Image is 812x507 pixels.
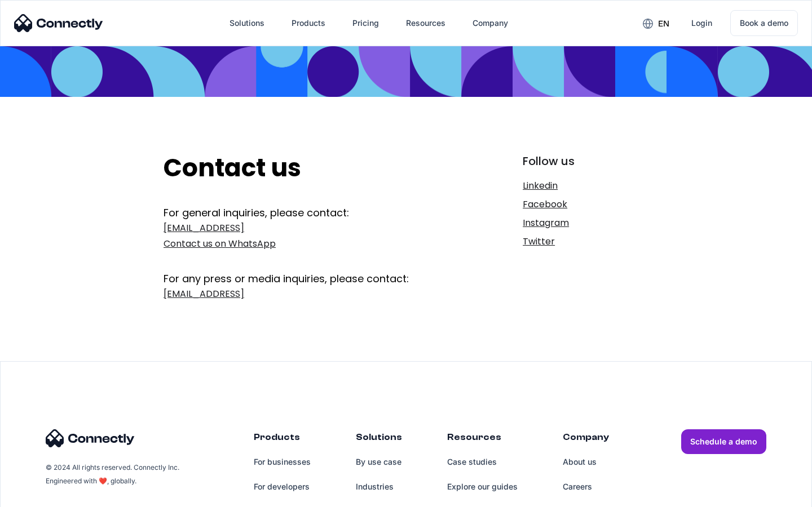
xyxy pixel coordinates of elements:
div: Pricing [352,15,379,31]
div: For any press or media inquiries, please contact: [164,255,449,286]
div: Follow us [523,153,648,169]
aside: Language selected: English [11,487,68,503]
a: Twitter [523,234,648,250]
a: Case studies [447,450,518,474]
div: Login [691,15,712,31]
div: en [634,15,678,32]
a: For businesses [254,450,311,474]
a: By use case [356,450,402,474]
div: Solutions [356,429,402,450]
a: About us [563,450,609,474]
a: Schedule a demo [681,429,766,454]
div: en [658,16,669,32]
div: Solutions [220,10,273,37]
a: Facebook [523,197,648,212]
form: Get In Touch Form [164,206,449,305]
div: Resources [447,429,518,450]
a: Careers [563,474,609,499]
a: [EMAIL_ADDRESS] [164,286,449,302]
div: Company [464,10,517,37]
div: Products [254,429,311,450]
a: Industries [356,474,402,499]
div: Resources [397,10,454,37]
div: Products [283,10,334,37]
div: Resources [406,15,445,31]
div: Company [473,15,508,31]
a: Explore our guides [447,474,518,499]
img: Connectly Logo [46,429,135,447]
ul: Language list [23,487,68,503]
div: Solutions [230,15,264,31]
h2: Contact us [164,153,449,183]
div: Products [292,15,325,31]
a: Pricing [343,10,388,37]
div: Company [563,429,609,450]
a: [EMAIL_ADDRESS]Contact us on WhatsApp [164,220,449,252]
a: Instagram [523,215,648,231]
a: For developers [254,474,311,499]
a: Linkedin [523,178,648,194]
a: Book a demo [730,10,798,36]
div: © 2024 All rights reserved. Connectly Inc. Engineered with ❤️, globally. [46,461,181,488]
div: For general inquiries, please contact: [164,206,449,220]
img: Connectly Logo [14,14,103,32]
a: Login [682,10,721,37]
